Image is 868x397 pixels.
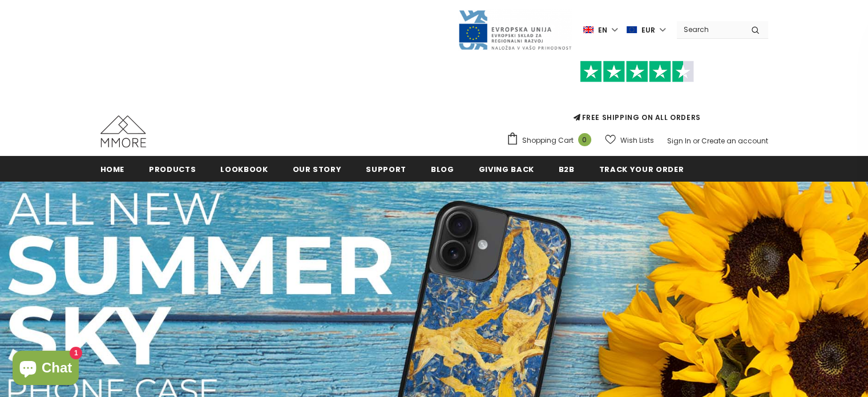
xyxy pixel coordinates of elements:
[599,164,684,175] span: Track your order
[701,136,768,146] a: Create an account
[293,156,342,182] a: Our Story
[220,156,268,182] a: Lookbook
[599,156,684,182] a: Track your order
[220,164,268,175] span: Lookbook
[100,115,146,147] img: MMORE Cases
[506,66,768,122] span: FREE SHIPPING ON ALL ORDERS
[293,164,342,175] span: Our Story
[366,164,406,175] span: support
[677,21,742,38] input: Search Site
[620,135,654,146] span: Wish Lists
[458,25,572,34] a: Javni Razpis
[149,164,196,175] span: Products
[598,25,607,36] span: en
[522,135,574,146] span: Shopping Cart
[506,132,597,149] a: Shopping Cart 0
[506,82,768,112] iframe: Customer reviews powered by Trustpilot
[431,156,454,182] a: Blog
[366,156,406,182] a: support
[578,133,591,146] span: 0
[641,25,655,36] span: EUR
[583,25,594,35] img: i-lang-1.png
[431,164,454,175] span: Blog
[479,164,534,175] span: Giving back
[479,156,534,182] a: Giving back
[559,156,575,182] a: B2B
[458,9,572,51] img: Javni Razpis
[9,351,82,388] inbox-online-store-chat: Shopify online store chat
[149,156,196,182] a: Products
[605,130,654,150] a: Wish Lists
[100,156,125,182] a: Home
[667,136,691,146] a: Sign In
[580,61,694,83] img: Trust Pilot Stars
[100,164,125,175] span: Home
[559,164,575,175] span: B2B
[693,136,700,146] span: or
